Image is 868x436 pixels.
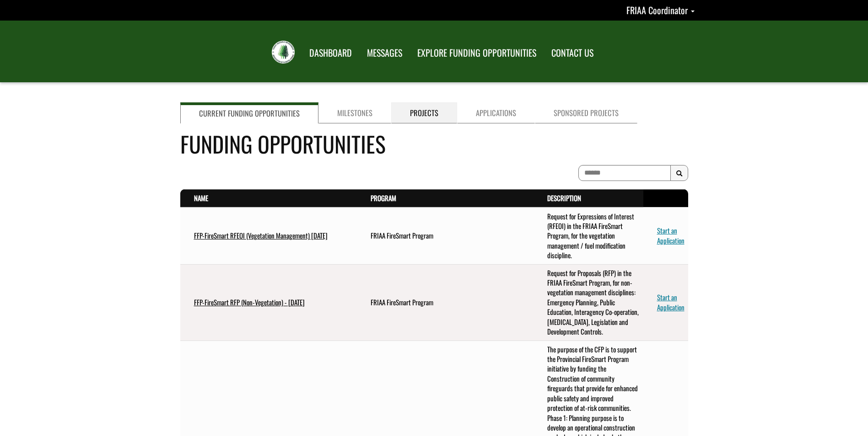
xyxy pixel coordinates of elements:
a: FRIAA Coordinator [626,3,695,17]
td: FRIAA FireSmart Program [357,207,534,265]
a: FFP-FireSmart RFEOI (Vegetation Management) [DATE] [194,230,328,240]
a: DASHBOARD [302,42,359,64]
td: FRIAA FireSmart Program [357,264,534,340]
a: FFP-FireSmart RFP (Non-Vegetation) - [DATE] [194,297,305,307]
td: FFP-FireSmart RFEOI (Vegetation Management) July 2025 [180,207,357,265]
a: Start an Application [657,292,685,312]
td: Request for Expressions of Interest (RFEOI) in the FRIAA FireSmart Program, for the vegetation ma... [534,207,643,265]
a: Applications [457,102,535,123]
td: FFP-FireSmart RFP (Non-Vegetation) - July 2025 [180,264,357,340]
h4: Funding Opportunities [180,128,688,160]
a: Sponsored Projects [535,102,637,123]
a: Start an Application [657,225,685,245]
a: Description [547,193,581,203]
nav: Main Navigation [301,39,600,64]
a: Name [194,193,208,203]
a: Program [371,193,396,203]
span: FRIAA Coordinator [626,3,688,17]
img: FRIAA Submissions Portal [272,41,295,64]
a: Milestones [318,102,391,123]
a: MESSAGES [360,42,409,64]
a: CONTACT US [545,42,600,64]
td: Request for Proposals (RFP) in the FRIAA FireSmart Program, for non-vegetation management discipl... [534,264,643,340]
a: Current Funding Opportunities [180,102,318,123]
a: EXPLORE FUNDING OPPORTUNITIES [410,42,543,64]
button: Search Results [670,165,688,181]
a: Projects [391,102,457,123]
